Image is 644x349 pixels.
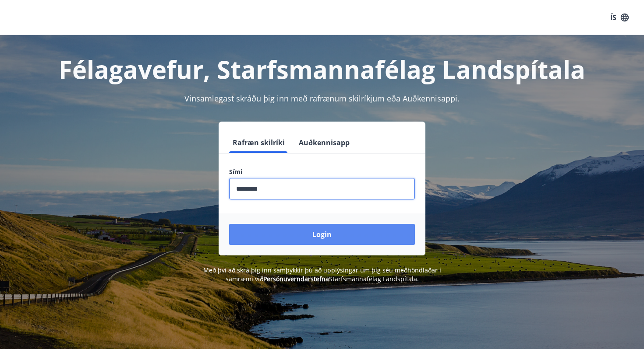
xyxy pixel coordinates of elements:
[605,10,633,25] button: ÍS
[229,168,415,176] label: Sími
[295,132,353,153] button: Auðkennisapp
[263,275,329,283] a: Persónuverndarstefna
[229,224,415,245] button: Login
[17,52,627,86] h1: Félagavefur, Starfsmannafélag Landspítala
[229,132,288,153] button: Rafræn skilríki
[184,93,460,104] span: Vinsamlegast skráðu þig inn með rafrænum skilríkjum eða Auðkennisappi.
[203,266,441,283] span: Með því að skrá þig inn samþykkir þú að upplýsingar um þig séu meðhöndlaðar í samræmi við Starfsm...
